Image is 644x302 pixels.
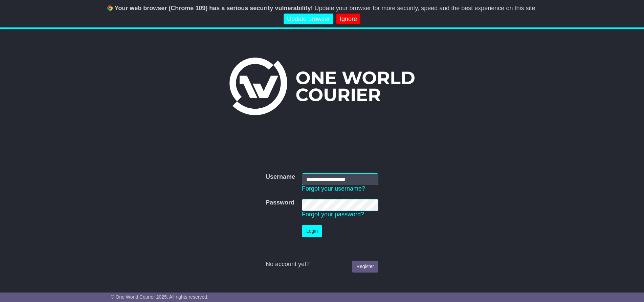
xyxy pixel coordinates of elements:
[229,58,414,115] img: One World
[111,294,208,300] span: © One World Courier 2025. All rights reserved.
[302,211,364,218] a: Forgot your password?
[336,14,360,25] a: Ignore
[284,14,333,25] a: Update browser
[266,199,294,207] label: Password
[302,225,322,237] button: Login
[115,5,313,12] b: Your web browser (Chrome 109) has a serious security vulnerability!
[352,261,378,273] a: Register
[266,261,378,268] div: No account yet?
[302,185,365,192] a: Forgot your username?
[266,173,295,181] label: Username
[314,5,537,12] span: Update your browser for more security, speed and the best experience on this site.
